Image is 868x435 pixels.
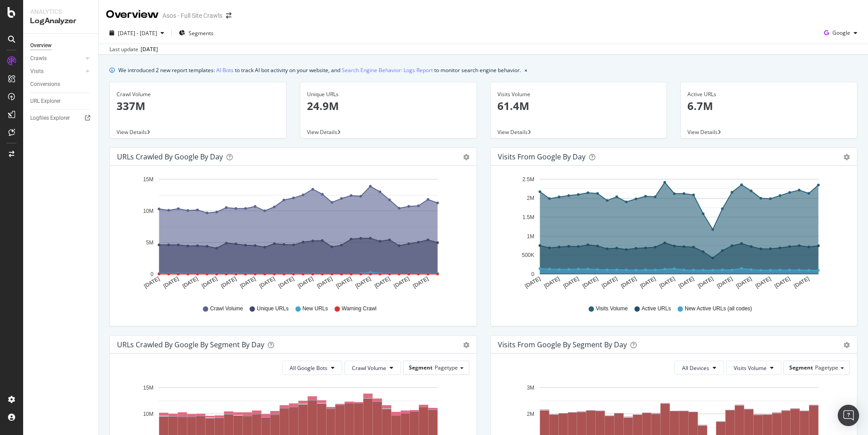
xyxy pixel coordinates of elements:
text: [DATE] [773,276,791,289]
div: Logfiles Explorer [30,114,70,123]
div: Open Intercom Messenger [838,405,859,426]
div: We introduced 2 new report templates: to track AI bot activity on your website, and to monitor se... [118,65,521,75]
div: Unique URLs [307,90,470,98]
text: [DATE] [258,276,276,289]
a: Crawls [30,54,83,63]
span: All Google Bots [290,364,327,372]
span: View Details [117,128,147,136]
text: [DATE] [543,276,561,289]
text: 500K [521,252,534,258]
svg: A chart. [117,173,466,297]
text: [DATE] [639,276,657,289]
span: Segment [409,364,432,371]
button: All Google Bots [282,361,342,375]
span: All Devices [682,364,709,372]
span: Segment [789,364,813,371]
text: 1.5M [522,214,534,220]
text: [DATE] [182,276,199,289]
button: Google [820,26,861,40]
div: Visits [30,67,44,76]
p: 6.7M [687,98,850,114]
div: URLs Crawled by Google By Segment By Day [117,340,264,349]
text: 2M [527,195,534,202]
text: [DATE] [297,276,315,289]
text: 5M [146,240,153,246]
span: Visits Volume [734,364,767,372]
text: 3M [527,385,534,391]
text: [DATE] [658,276,676,289]
text: [DATE] [201,276,218,289]
p: 24.9M [307,98,470,114]
div: URLs Crawled by Google by day [117,152,223,161]
span: Segments [189,29,214,37]
text: [DATE] [354,276,372,289]
div: Overview [106,7,159,22]
span: New Active URLs (all codes) [685,305,752,313]
p: 337M [117,98,279,114]
text: [DATE] [754,276,772,289]
text: [DATE] [581,276,599,289]
div: gear [463,154,469,160]
span: Visits Volume [596,305,628,313]
div: Last update [109,45,158,53]
div: Crawl Volume [117,90,279,98]
text: [DATE] [677,276,695,289]
button: Segments [175,26,217,40]
span: [DATE] - [DATE] [118,29,157,37]
div: Conversions [30,80,60,89]
a: Search Engine Behavior: Logs Report [342,65,433,75]
div: Visits from Google By Segment By Day [498,340,627,349]
span: View Details [307,128,337,136]
span: Unique URLs [257,305,288,313]
div: info banner [109,65,857,75]
text: [DATE] [412,276,430,289]
span: Google [832,29,850,37]
text: [DATE] [162,276,180,289]
span: Active URLs [642,305,671,313]
text: [DATE] [373,276,391,289]
text: [DATE] [792,276,810,289]
text: 15M [143,176,153,183]
svg: A chart. [498,173,847,297]
a: Conversions [30,80,92,89]
button: close banner [522,64,529,77]
text: 0 [150,271,153,277]
div: gear [463,342,469,348]
text: [DATE] [239,276,257,289]
div: Analytics [30,7,91,16]
text: 0 [531,271,534,277]
text: [DATE] [716,276,734,289]
button: [DATE] - [DATE] [106,26,168,40]
text: [DATE] [143,276,161,289]
text: [DATE] [335,276,353,289]
button: Visits Volume [726,361,781,375]
span: Pagetype [435,364,458,371]
text: [DATE] [601,276,618,289]
text: 1M [527,233,534,240]
text: [DATE] [735,276,753,289]
text: 2M [527,411,534,417]
text: [DATE] [524,276,541,289]
p: 61.4M [497,98,660,114]
a: URL Explorer [30,97,92,106]
div: Overview [30,41,52,50]
div: gear [844,154,850,160]
div: URL Explorer [30,97,61,106]
div: Asos - Full Site Crawls [162,11,222,20]
span: Pagetype [815,364,838,371]
span: View Details [687,128,718,136]
div: Visits Volume [497,90,660,98]
div: gear [844,342,850,348]
text: [DATE] [620,276,638,289]
text: 10M [143,411,153,417]
span: Crawl Volume [352,364,386,372]
span: Crawl Volume [210,305,243,313]
text: 15M [143,385,153,391]
a: Overview [30,41,92,50]
text: 10M [143,208,153,214]
div: Active URLs [687,90,850,98]
a: Visits [30,67,83,76]
span: New URLs [303,305,328,313]
text: [DATE] [220,276,238,289]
